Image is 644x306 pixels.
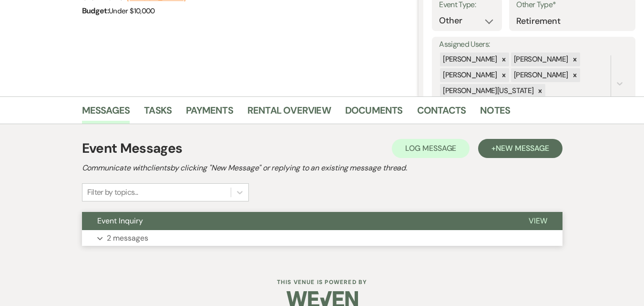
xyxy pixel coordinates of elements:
a: Contacts [417,103,466,124]
label: Assigned Users: [439,38,628,52]
a: Documents [345,103,403,124]
button: Log Message [392,139,470,158]
span: Log Message [405,143,456,153]
a: Rental Overview [247,103,331,124]
span: Budget: [82,6,109,16]
p: 2 messages [107,232,148,244]
h1: Event Messages [82,138,183,158]
div: Filter by topics... [87,187,138,198]
span: View [529,216,547,226]
div: [PERSON_NAME] [440,53,499,66]
span: Under $10,000 [109,6,155,16]
div: [PERSON_NAME] [440,68,499,82]
div: [PERSON_NAME] [511,68,570,82]
button: Event Inquiry [82,212,513,230]
a: Notes [480,103,510,124]
a: Payments [186,103,233,124]
div: [PERSON_NAME][US_STATE] [440,84,535,98]
button: +New Message [478,139,562,158]
span: New Message [496,143,549,153]
button: View [513,212,562,230]
a: Messages [82,103,130,124]
div: [PERSON_NAME] [511,53,570,66]
h2: Communicate with clients by clicking "New Message" or replying to an existing message thread. [82,162,562,174]
a: Tasks [144,103,172,124]
span: Event Inquiry [97,216,143,226]
button: 2 messages [82,230,562,246]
